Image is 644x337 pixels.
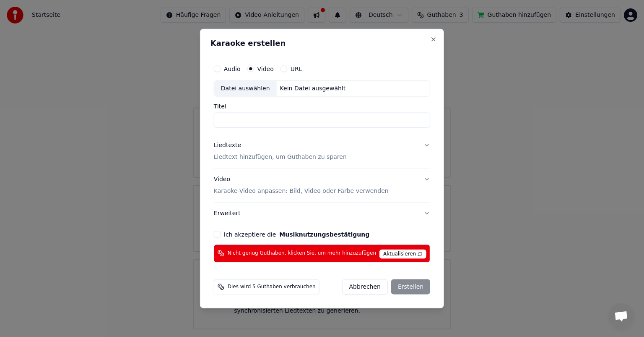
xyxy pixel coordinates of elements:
[214,103,430,109] label: Titel
[214,202,430,224] button: Erweitert
[342,279,387,294] button: Abbrechen
[257,66,274,72] label: Video
[277,84,349,93] div: Kein Datei ausgewählt
[224,66,241,72] label: Audio
[214,187,389,195] p: Karaoke-Video anpassen: Bild, Video oder Farbe verwenden
[214,141,241,150] div: Liedtexte
[214,175,389,195] div: Video
[228,283,316,290] span: Dies wird 5 Guthaben verbrauchen
[291,66,302,72] label: URL
[214,81,277,96] div: Datei auswählen
[214,153,347,161] p: Liedtext hinzufügen, um Guthaben zu sparen
[214,134,430,168] button: LiedtexteLiedtext hinzufügen, um Guthaben zu sparen
[210,39,434,47] h2: Karaoke erstellen
[379,249,426,258] span: Aktualisieren
[228,250,376,257] span: Nicht genug Guthaben, klicken Sie, um mehr hinzuzufügen
[214,168,430,202] button: VideoKaraoke-Video anpassen: Bild, Video oder Farbe verwenden
[279,231,369,237] button: Ich akzeptiere die
[224,231,369,237] label: Ich akzeptiere die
